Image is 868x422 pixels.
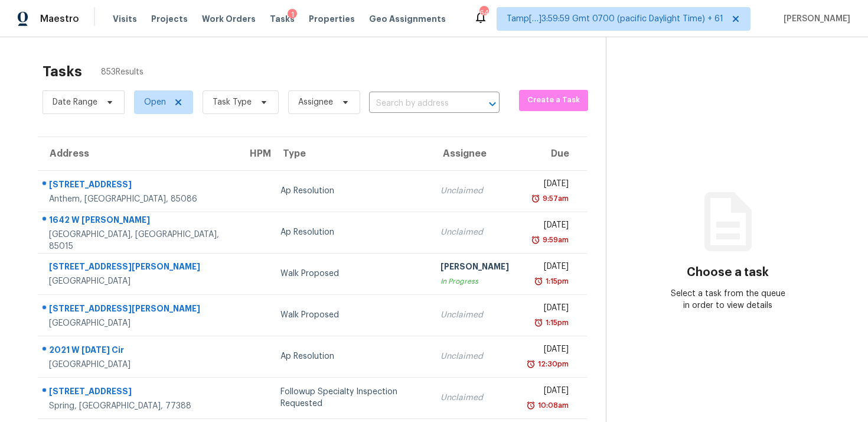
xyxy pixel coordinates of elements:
[369,95,466,113] input: Search by address
[49,359,229,371] div: [GEOGRAPHIC_DATA]
[528,261,569,275] div: [DATE]
[531,234,540,246] img: Overdue Alarm Icon
[519,90,589,111] button: Create a Task
[526,400,536,411] img: Overdue Alarm Icon
[534,275,543,287] img: Overdue Alarm Icon
[528,178,569,193] div: [DATE]
[687,267,769,278] h3: Choose a task
[479,7,488,19] div: 649
[49,385,229,400] div: [STREET_ADDRESS]
[49,275,229,287] div: [GEOGRAPHIC_DATA]
[528,343,569,358] div: [DATE]
[288,9,297,21] div: 1
[280,226,421,238] div: Ap Resolution
[49,229,229,252] div: [GEOGRAPHIC_DATA], [GEOGRAPHIC_DATA], 85015
[49,193,229,205] div: Anthem, [GEOGRAPHIC_DATA], 85086
[49,178,229,193] div: [STREET_ADDRESS]
[525,93,583,107] span: Create a Task
[440,261,509,275] div: [PERSON_NAME]
[213,96,252,108] span: Task Type
[101,66,143,78] span: 853 Results
[369,13,446,25] span: Geo Assignments
[440,350,509,362] div: Unclaimed
[536,400,569,411] div: 10:08am
[270,15,295,23] span: Tasks
[49,317,229,329] div: [GEOGRAPHIC_DATA]
[440,226,509,238] div: Unclaimed
[528,219,569,234] div: [DATE]
[144,96,166,108] span: Open
[528,385,569,400] div: [DATE]
[543,317,569,329] div: 1:15pm
[667,288,788,311] div: Select a task from the queue in order to view details
[440,392,509,404] div: Unclaimed
[280,350,421,362] div: Ap Resolution
[49,303,229,317] div: [STREET_ADDRESS][PERSON_NAME]
[49,400,229,412] div: Spring, [GEOGRAPHIC_DATA], 77388
[540,234,569,246] div: 9:59am
[40,13,79,25] span: Maestro
[526,358,536,370] img: Overdue Alarm Icon
[238,137,271,170] th: HPM
[38,137,238,170] th: Address
[536,358,569,370] div: 12:30pm
[779,13,850,25] span: [PERSON_NAME]
[202,13,256,25] span: Work Orders
[531,193,540,204] img: Overdue Alarm Icon
[543,275,569,287] div: 1:15pm
[280,268,421,280] div: Walk Proposed
[528,302,569,317] div: [DATE]
[440,275,509,287] div: In Progress
[507,13,723,25] span: Tamp[…]3:59:59 Gmt 0700 (pacific Daylight Time) + 61
[49,261,229,275] div: [STREET_ADDRESS][PERSON_NAME]
[298,96,333,108] span: Assignee
[440,185,509,197] div: Unclaimed
[43,66,82,77] h2: Tasks
[49,344,229,359] div: 2021 W [DATE] Cir
[280,309,421,321] div: Walk Proposed
[271,137,430,170] th: Type
[53,96,97,108] span: Date Range
[309,13,355,25] span: Properties
[484,96,501,112] button: Open
[540,193,569,204] div: 9:57am
[49,214,229,229] div: 1642 W [PERSON_NAME]
[280,386,421,410] div: Followup Specialty Inspection Requested
[280,185,421,197] div: Ap Resolution
[113,13,137,25] span: Visits
[151,13,188,25] span: Projects
[534,317,543,329] img: Overdue Alarm Icon
[518,137,587,170] th: Due
[440,309,509,321] div: Unclaimed
[431,137,518,170] th: Assignee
